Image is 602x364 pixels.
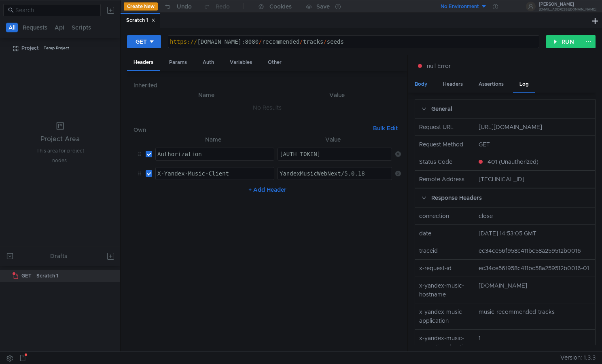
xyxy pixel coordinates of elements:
div: [PERSON_NAME] [539,2,596,6]
h6: Inherited [134,80,401,90]
div: Variables [223,55,259,70]
span: null Error [427,61,451,70]
button: Create New [124,2,158,11]
nz-col: x-yandex-music-execution-duration [416,334,475,351]
div: Drafts [50,251,67,261]
div: Assertions [472,77,510,92]
nz-col: Remote Address [416,175,475,184]
div: Other [261,55,288,70]
div: General [415,99,595,118]
input: Search... [15,6,96,15]
button: Requests [20,23,50,32]
div: Headers [437,77,469,92]
div: Response Headers [415,188,595,207]
nz-col: GET [475,140,594,149]
button: RUN [546,35,582,48]
div: Project [21,42,39,54]
nz-col: Status Code [416,157,475,166]
button: Api [52,23,67,32]
span: 401 (Unauthorized) [488,157,538,166]
nz-col: Request Method [416,140,475,149]
span: Version: 1.3.3 [560,352,596,364]
div: Params [163,55,193,70]
div: Cookies [269,2,292,11]
div: Log [513,77,535,93]
nz-embed-empty: No Results [253,104,282,111]
nz-col: ec34ce56f958c411bc58a259512b0016 [475,246,594,255]
button: + Add Header [245,185,290,195]
div: Headers [127,55,160,71]
h6: Own [134,125,369,135]
nz-col: [DOMAIN_NAME] [475,281,594,299]
div: Auth [196,55,220,70]
th: Name [152,135,274,144]
div: Temp Project [44,42,69,54]
nz-col: x-yandex-music-application [416,307,475,325]
th: Name [140,90,273,100]
div: Redo [216,2,230,11]
nz-col: music-recommended-tracks [475,307,594,325]
nz-col: connection [416,212,475,220]
button: All [6,23,18,32]
nz-col: x-request-id [416,264,475,273]
div: [EMAIL_ADDRESS][DOMAIN_NAME] [539,8,596,11]
button: Scripts [69,23,93,32]
nz-col: Request URL [416,123,475,131]
div: No Environment [441,3,479,11]
nz-col: close [475,212,594,220]
nz-col: ec34ce56f958c411bc58a259512b0016-01 [475,264,594,273]
div: Save [316,4,330,9]
div: Undo [177,2,192,11]
nz-col: date [416,229,475,238]
span: GET [21,270,32,282]
div: Scratch 1 [126,16,155,25]
button: Redo [197,0,235,13]
div: GET [136,37,147,46]
div: Scratch 1 [36,270,58,282]
nz-col: x-yandex-music-hostname [416,281,475,299]
nz-col: [DATE] 14:53:05 GMT [475,229,594,238]
button: Bulk Edit [370,123,401,133]
div: Body [408,77,434,92]
button: GET [127,35,161,48]
button: Undo [158,0,197,13]
nz-col: [TECHNICAL_ID] [475,175,594,184]
nz-col: traceid [416,246,475,255]
nz-col: [URL][DOMAIN_NAME] [475,123,594,131]
th: Value [273,90,401,100]
th: Value [274,135,392,144]
nz-col: 1 [475,334,594,351]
